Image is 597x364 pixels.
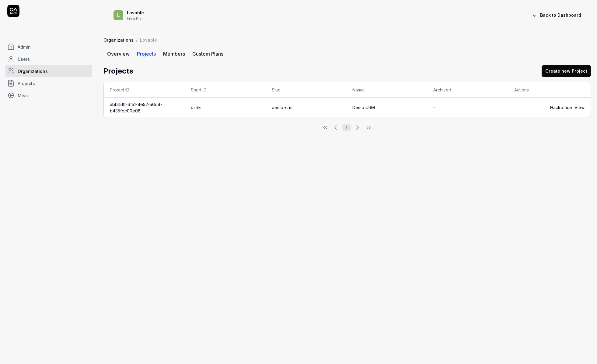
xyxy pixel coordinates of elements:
a: Misc [5,89,92,101]
a: Projects [5,77,92,89]
span: Users [18,56,30,62]
span: Misc [18,92,28,99]
a: Admin [5,41,92,53]
span: Back to Dashboard [540,12,581,18]
th: Slug [266,82,347,98]
th: Actions [508,82,591,98]
a: Hackoffice [550,104,572,111]
div: / [136,37,138,43]
a: View [574,104,585,111]
span: L [113,10,123,20]
button: Back to Dashboard [529,9,585,21]
td: demo-crm [266,98,347,118]
th: Name [346,82,427,98]
h2: Projects [103,66,133,77]
th: Short ID [185,82,266,98]
td: bsRE [185,98,266,118]
a: Overview [103,48,133,60]
a: Custom Plans [189,48,227,60]
td: abb15fff-6f51-4e52-a6d4-b435fdc00e08 [104,98,185,118]
a: Users [5,53,92,65]
td: Demo CRM [346,98,427,118]
a: Organizations [5,65,92,77]
th: Project ID [104,82,185,98]
a: Organizations [103,37,134,43]
div: Lovable [127,10,485,15]
a: Members [159,48,189,60]
div: Free Plan [127,15,485,20]
button: Create new Project [542,65,591,77]
th: Archived [427,82,508,98]
span: – [433,105,435,110]
div: Lovable [140,37,157,43]
span: Admin [18,44,31,50]
a: Projects [133,48,159,60]
span: Projects [18,80,35,87]
span: Organizations [18,68,48,74]
button: 1 [342,124,351,131]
